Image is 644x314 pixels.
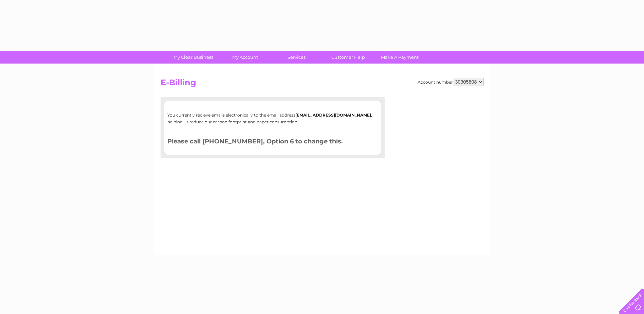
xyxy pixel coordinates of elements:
[167,112,378,125] p: You currently recieve emails electronically to the email address , helping us reduce our carbon f...
[295,112,371,118] b: [EMAIL_ADDRESS][DOMAIN_NAME]
[269,51,325,64] a: Services
[372,51,428,64] a: Make A Payment
[418,78,484,86] div: Account number
[320,51,376,64] a: Customer Help
[167,137,378,149] h3: Please call [PHONE_NUMBER], Option 6 to change this.
[161,78,484,91] h2: E-Billing
[217,51,273,64] a: My Account
[165,51,221,64] a: My Clear Business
